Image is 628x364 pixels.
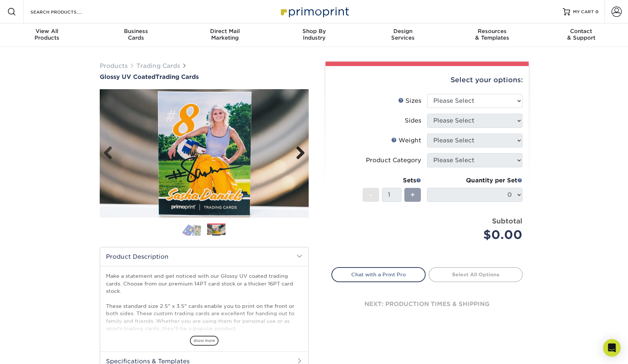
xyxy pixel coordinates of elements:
[492,217,522,225] strong: Subtotal
[3,28,92,41] div: Products
[573,9,594,15] span: MY CART
[359,23,448,47] a: DesignServices
[410,189,415,200] span: +
[595,9,599,14] span: 0
[100,89,309,218] img: Glossy UV Coated 02
[100,247,308,266] h2: Product Description
[3,28,92,34] span: View All
[100,62,128,69] a: Products
[190,336,218,346] span: show more
[359,28,448,41] div: Services
[100,73,309,80] h1: Trading Cards
[183,223,201,236] img: Trading Cards 01
[448,28,537,34] span: Resources
[369,189,372,200] span: -
[448,28,537,41] div: & Templates
[537,28,626,41] div: & Support
[100,73,309,80] a: Glossy UV CoatedTrading Cards
[433,226,522,244] div: $0.00
[269,28,359,41] div: Industry
[180,28,269,34] span: Direct Mail
[269,28,359,34] span: Shop By
[363,176,421,185] div: Sets
[537,28,626,34] span: Contact
[603,339,621,357] div: Open Intercom Messenger
[405,116,421,125] div: Sides
[100,73,155,80] span: Glossy UV Coated
[537,23,626,47] a: Contact& Support
[429,267,523,282] a: Select All Options
[91,23,180,47] a: BusinessCards
[180,23,269,47] a: Direct MailMarketing
[2,342,62,361] iframe: Google Customer Reviews
[331,267,426,282] a: Chat with a Print Pro
[207,225,225,236] img: Trading Cards 02
[448,23,537,47] a: Resources& Templates
[331,66,523,94] div: Select your options:
[91,28,180,41] div: Cards
[331,282,523,326] div: next: production times & shipping
[427,176,522,185] div: Quantity per Set
[398,97,421,105] div: Sizes
[366,156,421,165] div: Product Category
[91,28,180,34] span: Business
[136,62,180,69] a: Trading Cards
[359,28,448,34] span: Design
[391,136,421,145] div: Weight
[3,23,92,47] a: View AllProducts
[278,4,351,19] img: Primoprint
[106,272,302,362] p: Make a statement and get noticed with our Glossy UV coated trading cards. Choose from our premium...
[180,28,269,41] div: Marketing
[30,7,101,16] input: SEARCH PRODUCTS.....
[269,23,359,47] a: Shop ByIndustry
